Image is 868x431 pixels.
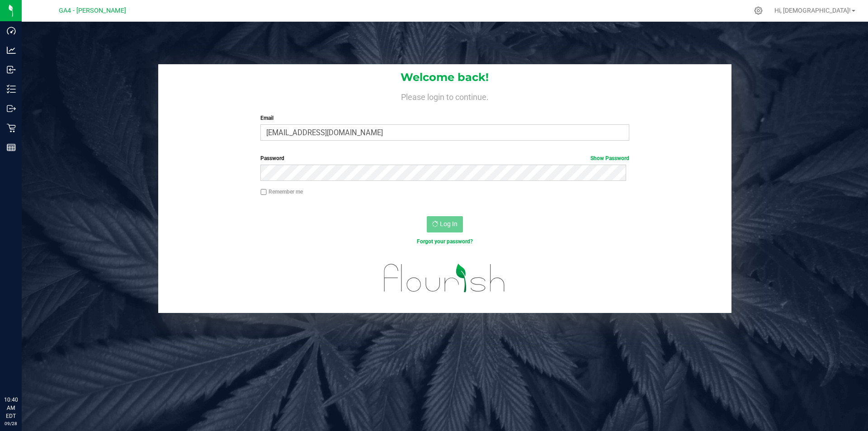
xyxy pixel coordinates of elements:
inline-svg: Reports [7,143,16,152]
inline-svg: Dashboard [7,26,16,35]
button: Log In [427,216,463,232]
p: 10:40 AM EDT [4,396,18,420]
inline-svg: Analytics [7,46,16,55]
span: Log In [440,220,458,227]
div: Manage settings [753,6,764,15]
a: Forgot your password? [417,238,473,245]
a: Show Password [590,155,629,161]
inline-svg: Retail [7,123,16,133]
span: Hi, [DEMOGRAPHIC_DATA]! [774,7,851,14]
img: flourish_logo.svg [373,255,516,301]
span: Password [260,155,284,161]
inline-svg: Inventory [7,85,16,94]
label: Remember me [260,188,303,196]
p: 09/28 [4,420,18,427]
h4: Please login to continue. [158,90,731,101]
inline-svg: Inbound [7,65,16,74]
input: Remember me [260,189,267,195]
span: GA4 - [PERSON_NAME] [59,7,126,14]
h1: Welcome back! [158,71,731,83]
label: Email [260,114,629,122]
inline-svg: Outbound [7,104,16,113]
